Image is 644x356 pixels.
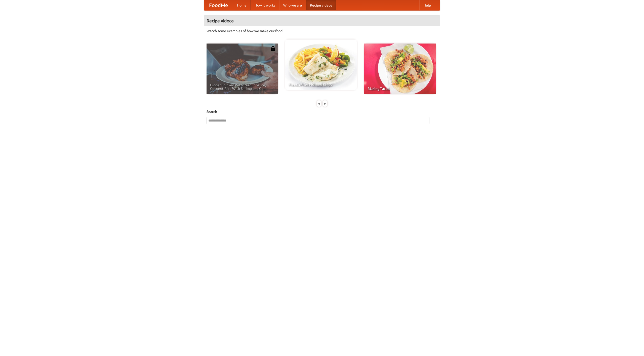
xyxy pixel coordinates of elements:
a: How it works [251,0,279,10]
a: French Fries Fish and Chips [285,39,357,90]
p: Watch some examples of how we make our food! [207,28,437,33]
div: « [317,100,321,107]
a: Help [419,0,435,10]
a: Making Tacos [364,44,436,94]
span: French Fries Fish and Chips [289,83,353,86]
h5: Search [207,109,437,114]
img: 483408.png [270,46,275,51]
span: Making Tacos [368,87,432,90]
h4: Recipe videos [204,16,440,26]
a: FoodMe [204,0,233,10]
a: Recipe videos [306,0,336,10]
div: » [323,100,327,107]
a: Home [233,0,251,10]
a: Who we are [279,0,306,10]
